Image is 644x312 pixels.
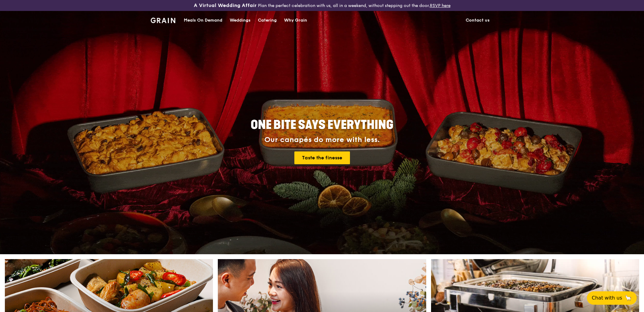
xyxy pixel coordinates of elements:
div: Why Grain [284,11,307,29]
h3: A Virtual Wedding Affair [194,2,257,9]
a: GrainGrain [151,11,175,29]
div: Catering [258,11,277,29]
a: Taste the finesse [294,151,350,164]
span: 🦙 [625,294,632,302]
div: Meals On Demand [184,11,222,29]
a: RSVP here [430,3,450,8]
div: Weddings [230,11,251,29]
a: Catering [254,11,280,29]
button: Chat with us🦙 [587,291,637,305]
a: Why Grain [280,11,311,29]
img: Grain [151,18,175,23]
div: Plan the perfect celebration with us, all in a weekend, without stepping out the door. [147,2,497,9]
span: Chat with us [592,294,622,302]
a: Contact us [462,11,493,29]
a: Weddings [226,11,254,29]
